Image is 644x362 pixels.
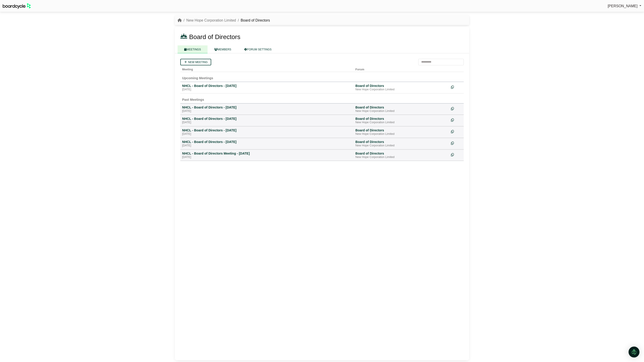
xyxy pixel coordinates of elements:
div: Board of Directors [355,105,447,109]
div: New Hope Corporation Limited [355,88,447,91]
img: BoardcycleBlackGreen-aaafeed430059cb809a45853b8cf6d952af9d84e6e89e1f1685b34bfd5cb7d64.svg [3,3,31,9]
a: [PERSON_NAME] [608,3,641,9]
div: Board of Directors [355,128,447,132]
div: NHCL - Board of Directors - [DATE] [182,140,352,144]
li: Board of Directors [236,17,270,23]
div: New Hope Corporation Limited [355,155,447,159]
div: Board of Directors [355,140,447,144]
div: [DATE] [182,109,352,113]
a: FORUM SETTINGS [238,45,278,53]
th: Meeting [180,65,354,72]
a: New meeting [180,59,211,65]
div: NHCL - Board of Directors - [DATE] [182,117,352,121]
div: NHCL - Board of Directors - [DATE] [182,105,352,109]
div: [DATE] [182,132,352,136]
th: Forum [354,65,449,72]
div: NHCL - Board of Directors - [DATE] [182,128,352,132]
a: Board of Directors New Hope Corporation Limited [355,117,447,124]
div: Board of Directors [355,117,447,121]
div: Open Intercom Messenger [629,347,639,357]
a: NHCL - Board of Directors - [DATE] [DATE] [182,84,352,91]
div: Make a copy [451,105,462,111]
span: Board of Directors [189,33,240,40]
div: Make a copy [451,117,462,123]
a: NHCL - Board of Directors - [DATE] [DATE] [182,140,352,148]
div: New Hope Corporation Limited [355,121,447,124]
a: NHCL - Board of Directors - [DATE] [DATE] [182,105,352,113]
div: [DATE] [182,144,352,148]
div: Make a copy [451,151,462,158]
div: [DATE] [182,121,352,124]
div: Make a copy [451,128,462,134]
div: Make a copy [451,140,462,146]
div: New Hope Corporation Limited [355,132,447,136]
a: New Hope Corporation Limited [186,18,236,22]
div: Board of Directors [355,84,447,88]
span: [PERSON_NAME] [608,4,638,8]
div: New Hope Corporation Limited [355,144,447,148]
a: NHCL - Board of Directors - [DATE] [DATE] [182,128,352,136]
a: Board of Directors New Hope Corporation Limited [355,128,447,136]
a: NHCL - Board of Directors Meeting - [DATE] [DATE] [182,151,352,159]
div: Make a copy [451,84,462,90]
a: Board of Directors New Hope Corporation Limited [355,84,447,91]
div: NHCL - Board of Directors Meeting - [DATE] [182,151,352,155]
a: Board of Directors New Hope Corporation Limited [355,151,447,159]
a: Board of Directors New Hope Corporation Limited [355,140,447,148]
td: Past Meetings [180,93,464,103]
nav: breadcrumb [178,17,270,23]
a: NHCL - Board of Directors - [DATE] [DATE] [182,117,352,124]
a: MEMBERS [208,45,238,53]
td: Upcoming Meetings [180,72,464,82]
div: Board of Directors [355,151,447,155]
div: [DATE] [182,155,352,159]
div: [DATE] [182,88,352,91]
div: New Hope Corporation Limited [355,109,447,113]
a: Board of Directors New Hope Corporation Limited [355,105,447,113]
div: NHCL - Board of Directors - [DATE] [182,84,352,88]
a: MEETINGS [178,45,208,53]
